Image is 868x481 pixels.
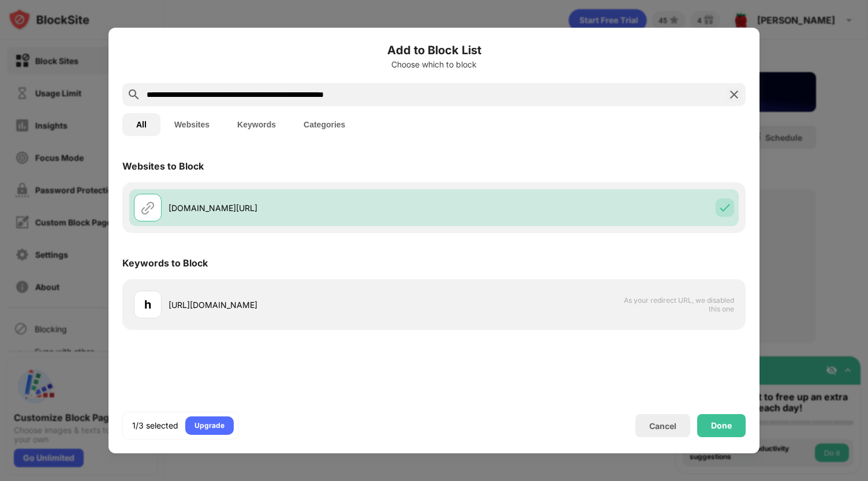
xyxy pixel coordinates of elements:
[194,420,225,431] div: Upgrade
[141,201,155,215] img: url.svg
[290,113,359,136] button: Categories
[727,88,741,102] img: search-close
[711,421,732,430] div: Done
[122,160,204,172] div: Websites to Block
[122,113,160,136] button: All
[132,420,178,431] div: 1/3 selected
[223,113,290,136] button: Keywords
[122,257,208,269] div: Keywords to Block
[649,421,676,431] div: Cancel
[169,299,434,311] div: [URL][DOMAIN_NAME]
[615,296,734,313] span: As your redirect URL, we disabled this one
[160,113,223,136] button: Websites
[122,42,746,59] h6: Add to Block List
[169,202,434,214] div: [DOMAIN_NAME][URL]
[127,88,141,102] img: search.svg
[144,296,151,313] div: h
[122,60,746,69] div: Choose which to block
